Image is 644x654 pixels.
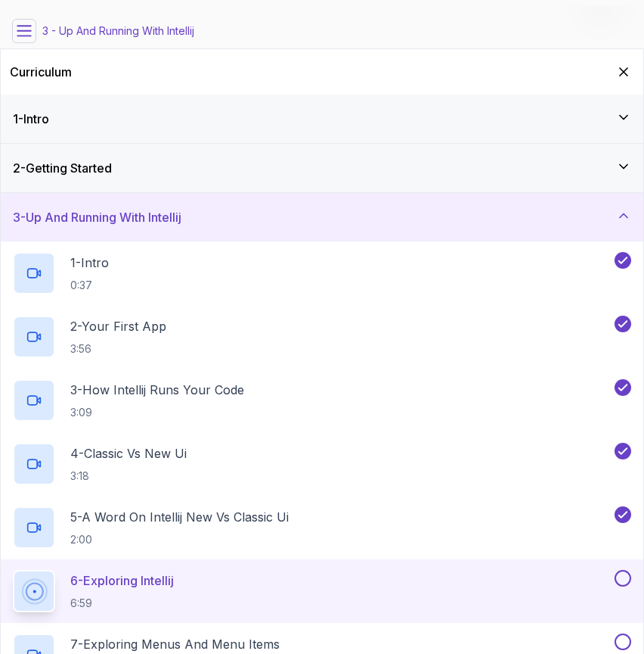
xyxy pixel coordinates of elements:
p: 0:37 [70,278,109,293]
button: 2-Your First App3:56 [13,316,631,358]
button: 3-How Intellij Runs Your Code3:09 [13,379,631,422]
button: 5-A Word On Intellij New Vs Classic Ui2:00 [13,506,631,549]
p: 3 - How Intellij Runs Your Code [70,381,244,399]
p: 2 - Your First App [70,317,166,335]
p: 3:56 [70,341,166,357]
p: 7 - Exploring Menus And Menu Items [70,635,280,653]
h3: 1 - Intro [13,110,49,128]
button: Hide Curriculum for mobile [613,61,634,83]
button: 3-Up And Running With Intellij [1,193,643,241]
p: 5 - A Word On Intellij New Vs Classic Ui [70,508,289,526]
p: 3 - Up And Running With Intellij [42,23,194,39]
h2: Curriculum [10,63,72,81]
p: 3:18 [70,469,187,484]
p: 2:00 [70,532,289,547]
p: 6:59 [70,596,174,611]
button: 1-Intro [1,95,643,143]
p: 4 - Classic Vs New Ui [70,444,187,462]
button: 4-Classic Vs New Ui3:18 [13,443,631,485]
button: 2-Getting Started [1,144,643,192]
h3: 2 - Getting Started [13,159,112,177]
button: 1-Intro0:37 [13,252,631,294]
button: 6-Exploring Intellij6:59 [13,570,631,612]
p: 1 - Intro [70,254,109,272]
h3: 3 - Up And Running With Intellij [13,208,181,226]
p: 6 - Exploring Intellij [70,571,174,590]
p: 3:09 [70,405,244,420]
